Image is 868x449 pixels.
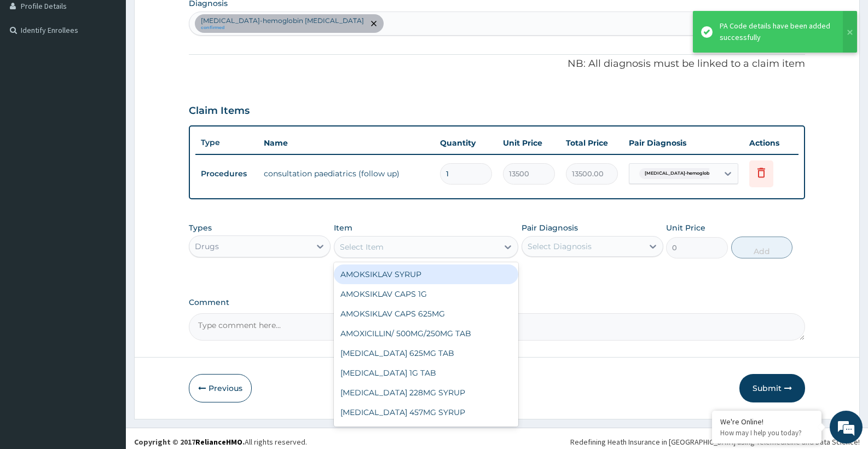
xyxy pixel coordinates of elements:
small: confirmed [201,25,364,31]
div: AMOKSIKLAV SYRUP [334,264,519,284]
div: [MEDICAL_DATA] 1G TAB [334,363,519,383]
th: Pair Diagnosis [623,132,744,154]
img: d_794563401_company_1708531726252_794563401 [20,55,44,82]
button: Submit [739,374,805,402]
th: Total Price [560,132,623,154]
div: Chat with us now [57,61,184,76]
div: Select Item [340,241,384,252]
label: Unit Price [666,222,705,233]
th: Unit Price [497,132,560,154]
span: remove selection option [369,19,379,28]
td: consultation paediatrics (follow up) [258,163,434,185]
div: [MEDICAL_DATA] 625MG TAB [334,343,519,363]
div: Minimize live chat window [180,5,206,32]
div: AMOKSIKLAV CAPS 625MG [334,304,519,324]
label: Types [189,223,212,233]
th: Name [258,132,434,154]
div: [MEDICAL_DATA] 228MG SYRUP [334,383,519,402]
th: Quantity [435,132,497,154]
h3: Claim Items [189,105,250,117]
div: [MEDICAL_DATA] 457MG SYRUP [334,402,519,422]
div: PA Code details have been added successfully [720,20,832,43]
label: Item [334,222,352,233]
div: AMOKSIKLAV CAPS 1G [334,284,519,304]
p: NB: All diagnosis must be linked to a claim item [189,57,805,71]
div: AMOXICILLIN/ 500MG/250MG TAB [334,324,519,343]
p: [MEDICAL_DATA]-hemoglobin [MEDICAL_DATA] [201,16,364,25]
label: Comment [189,298,805,307]
button: Add [731,237,793,258]
strong: Copyright © 2017 . [134,437,245,447]
button: Previous [189,374,252,402]
a: RelianceHMO [195,437,242,447]
span: [MEDICAL_DATA]-hemoglobin [PERSON_NAME]... [639,168,761,179]
div: Redefining Heath Insurance in [GEOGRAPHIC_DATA] using Telemedicine and Data Science! [570,436,860,447]
th: Type [195,133,258,153]
td: Procedures [195,164,258,184]
label: Pair Diagnosis [522,222,578,233]
th: Actions [744,132,798,154]
div: Drugs [195,241,219,252]
div: We're Online! [720,417,813,427]
textarea: Type your message and hit 'Enter' [5,299,209,337]
p: How may I help you today? [720,428,813,438]
div: Select Diagnosis [528,241,592,252]
span: We're online! [63,138,151,249]
div: [MEDICAL_DATA] TABS 500MG [334,422,519,442]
